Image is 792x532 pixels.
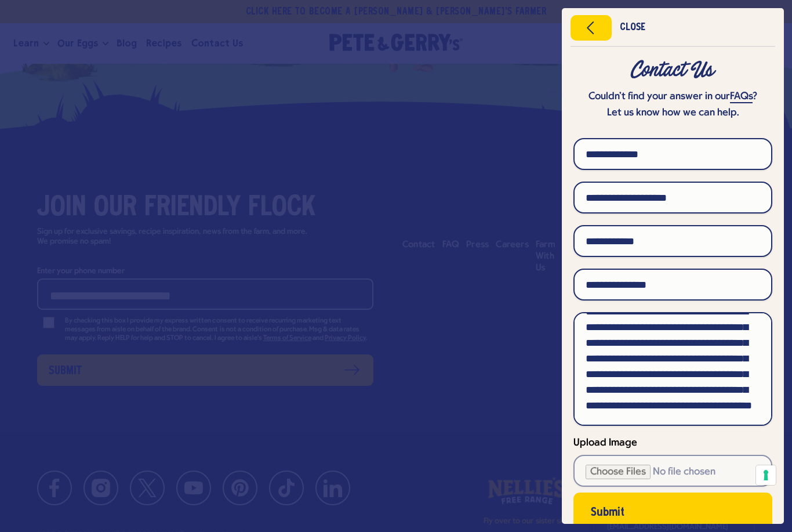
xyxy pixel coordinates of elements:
[591,509,624,517] span: Submit
[573,437,637,448] span: Upload Image
[573,493,772,530] button: Submit
[756,465,776,485] button: Your consent preferences for tracking technologies
[620,24,645,32] div: Close
[573,89,772,105] p: Couldn’t find your answer in our ?
[573,60,772,81] div: Contact Us
[730,91,753,103] a: FAQs
[571,15,612,41] button: Close menu
[573,105,772,121] p: Let us know how we can help.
